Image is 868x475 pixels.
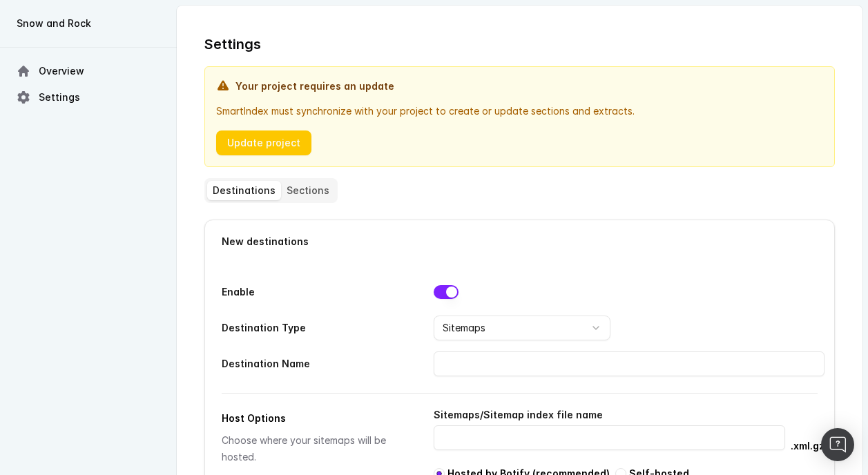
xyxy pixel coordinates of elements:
[222,410,401,427] h2: Host Options
[11,11,166,36] button: Snow and Rock
[281,181,335,200] button: Sections
[207,181,281,200] button: Destinations
[791,438,824,454] div: .xml.gz
[11,85,166,110] a: Settings
[235,78,394,95] span: Your project requires an update
[39,64,84,78] span: Overview
[222,237,818,246] div: New destinations
[222,351,401,376] label: Destination Name
[216,130,311,155] button: Update project
[204,33,261,55] h1: Settings
[222,316,401,340] label: Destination Type
[39,90,80,104] span: Settings
[11,59,166,84] a: Overview
[222,280,401,304] label: Enable
[821,428,854,461] div: Open Intercom Messenger
[434,410,785,425] label: Sitemaps/Sitemap index file name
[17,17,91,30] span: Snow and Rock
[216,103,823,119] div: SmartIndex must synchronize with your project to create or update sections and extracts.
